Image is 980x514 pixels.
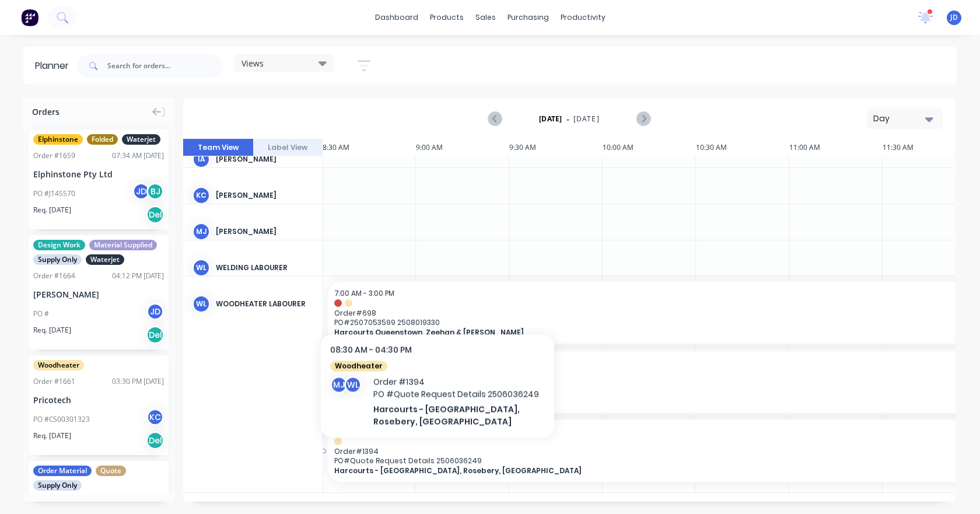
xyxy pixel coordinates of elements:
[146,303,164,320] div: JD
[132,183,150,200] div: JD
[33,325,71,335] span: Req. [DATE]
[146,183,164,200] div: BJ
[146,432,164,449] div: Del
[216,226,313,237] div: [PERSON_NAME]
[96,466,126,476] span: Quote
[509,139,603,156] div: 9:30 AM
[216,299,313,309] div: Woodheater Labourer
[416,139,509,156] div: 9:00 AM
[33,254,82,265] span: Supply Only
[146,326,164,344] div: Del
[112,376,164,387] div: 03:30 PM [DATE]
[112,151,164,161] div: 07:34 AM [DATE]
[33,205,71,215] span: Req. [DATE]
[334,288,394,298] span: 7:00 AM - 3:00 PM
[192,187,210,204] div: KC
[33,309,49,319] div: PO #
[636,111,650,126] button: Next page
[146,206,164,223] div: Del
[33,151,75,161] div: Order # 1659
[33,188,75,199] div: PO #J145570
[334,358,394,368] span: 7:00 AM - 3:00 PM
[539,114,562,124] strong: [DATE]
[33,288,164,300] div: [PERSON_NAME]
[696,139,789,156] div: 10:30 AM
[242,57,264,69] span: Views
[867,109,943,129] button: Day
[33,168,164,180] div: Elphinstone Pty Ltd
[216,154,313,165] div: [PERSON_NAME]
[192,223,210,240] div: MJ
[33,240,85,250] span: Design Work
[489,111,502,126] button: Previous page
[253,139,323,156] button: Label View
[192,259,210,277] div: WL
[33,431,71,441] span: Req. [DATE]
[89,240,157,250] span: Material Supplied
[33,360,84,370] span: Woodheater
[566,112,569,126] span: -
[33,376,75,387] div: Order # 1661
[21,9,38,26] img: Factory
[470,9,502,26] div: sales
[502,9,555,26] div: purchasing
[183,139,253,156] button: Team View
[216,190,313,201] div: [PERSON_NAME]
[33,480,82,491] span: Supply Only
[883,139,976,156] div: 11:30 AM
[555,9,611,26] div: productivity
[122,134,160,145] span: Waterjet
[369,9,424,26] a: dashboard
[334,426,394,436] span: 8:30 AM - 4:30 PM
[87,134,118,145] span: Folded
[424,9,470,26] div: products
[33,271,75,281] div: Order # 1664
[32,106,60,118] span: Orders
[107,54,223,78] input: Search for orders...
[35,59,75,73] div: Planner
[33,466,92,476] span: Order Material
[33,134,83,145] span: Elphinstone
[950,12,958,23] span: JD
[192,295,210,313] div: WL
[33,414,90,425] div: PO #CS00301323
[33,394,164,406] div: Pricotech
[789,139,883,156] div: 11:00 AM
[112,271,164,281] div: 04:12 PM [DATE]
[873,113,927,125] div: Day
[146,408,164,426] div: KC
[323,139,416,156] div: 8:30 AM
[603,139,696,156] div: 10:00 AM
[216,263,313,273] div: Welding Labourer
[86,254,124,265] span: Waterjet
[573,114,600,124] span: [DATE]
[192,151,210,168] div: IA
